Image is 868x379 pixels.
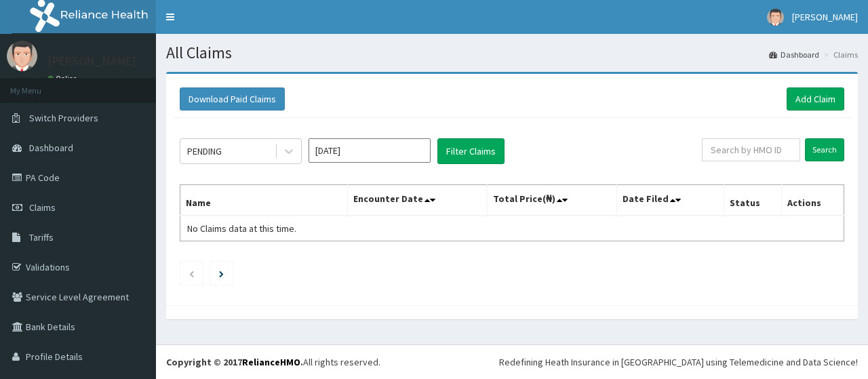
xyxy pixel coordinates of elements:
strong: Copyright © 2017 . [166,356,303,368]
span: Claims [29,201,56,214]
input: Search by HMO ID [702,138,800,161]
li: Claims [821,49,858,60]
p: [PERSON_NAME] [47,55,136,67]
button: Download Paid Claims [180,87,285,111]
span: Dashboard [29,142,73,154]
a: Add Claim [787,87,844,111]
input: Select Month and Year [309,138,431,163]
h1: All Claims [166,44,858,62]
th: Name [180,185,348,216]
div: PENDING [187,144,222,158]
span: No Claims data at this time. [187,222,296,235]
a: Previous page [189,267,195,279]
a: Next page [219,267,224,279]
th: Encounter Date [347,185,487,216]
span: Tariffs [29,231,54,243]
th: Date Filed [616,185,724,216]
div: Redefining Heath Insurance in [GEOGRAPHIC_DATA] using Telemedicine and Data Science! [499,355,858,369]
th: Status [724,185,781,216]
a: Dashboard [769,49,819,60]
img: User Image [767,9,784,26]
span: [PERSON_NAME] [792,11,858,23]
a: Online [47,74,80,83]
img: User Image [7,41,37,71]
span: Switch Providers [29,112,98,124]
a: RelianceHMO [242,356,300,368]
th: Actions [781,185,844,216]
footer: All rights reserved. [156,344,868,379]
button: Filter Claims [437,138,505,164]
input: Search [805,138,844,161]
th: Total Price(₦) [487,185,616,216]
